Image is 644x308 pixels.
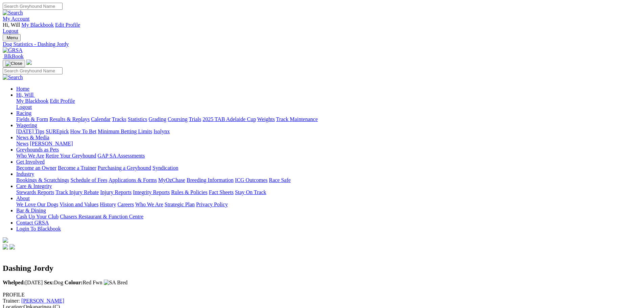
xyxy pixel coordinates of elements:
h2: Dashing Jordy [3,264,641,273]
a: My Blackbook [22,22,54,28]
span: Hi, Will [16,92,34,98]
a: Rules & Policies [171,189,208,195]
a: Race Safe [269,177,290,183]
a: Weights [257,116,275,122]
a: Privacy Policy [196,202,228,207]
img: Search [3,10,23,16]
a: History [100,202,116,207]
a: Schedule of Fees [70,177,107,183]
div: Hi, Will [16,98,641,110]
a: Vision and Values [59,202,98,207]
div: Industry [16,177,641,183]
a: Trials [189,116,201,122]
b: Sex: [44,280,54,285]
a: BlkBook [3,53,24,59]
a: Results & Replays [49,116,90,122]
a: Edit Profile [55,22,80,28]
span: Menu [7,35,18,40]
a: Injury Reports [100,189,132,195]
a: [PERSON_NAME] [30,141,73,146]
a: Integrity Reports [133,189,170,195]
a: Tracks [112,116,126,122]
a: Become an Owner [16,165,56,171]
span: BlkBook [4,53,24,59]
a: [PERSON_NAME] [21,298,64,304]
a: ICG Outcomes [235,177,267,183]
a: Industry [16,171,34,177]
a: Cash Up Your Club [16,214,58,219]
a: About [16,195,30,201]
a: Bookings & Scratchings [16,177,69,183]
div: PROFILE [3,292,641,298]
a: Who We Are [16,153,44,159]
img: Search [3,74,23,80]
a: GAP SA Assessments [98,153,145,159]
img: logo-grsa-white.png [26,60,32,65]
a: Login To Blackbook [16,226,61,232]
a: News & Media [16,135,49,140]
div: Racing [16,116,641,122]
a: Get Involved [16,159,45,165]
img: twitter.svg [9,244,15,250]
a: My Blackbook [16,98,49,104]
a: [DATE] Tips [16,128,44,134]
a: Edit Profile [50,98,75,104]
a: Logout [16,104,32,110]
div: Get Involved [16,165,641,171]
span: Trainer: [3,298,20,304]
button: Toggle navigation [3,34,21,41]
img: logo-grsa-white.png [3,237,8,243]
input: Search [3,67,63,74]
a: MyOzChase [158,177,185,183]
a: Wagering [16,122,37,128]
a: Logout [3,28,18,34]
a: Who We Are [135,202,163,207]
a: Care & Integrity [16,183,52,189]
div: My Account [3,22,641,34]
a: Chasers Restaurant & Function Centre [60,214,143,219]
a: Purchasing a Greyhound [98,165,151,171]
div: News & Media [16,141,641,147]
span: Hi, Will [3,22,20,28]
a: Minimum Betting Limits [98,128,152,134]
a: We Love Our Dogs [16,202,58,207]
input: Search [3,3,63,10]
a: Calendar [91,116,111,122]
a: My Account [3,16,30,22]
a: Grading [149,116,166,122]
a: Strategic Plan [165,202,195,207]
a: Home [16,86,29,92]
div: About [16,202,641,208]
a: Breeding Information [187,177,234,183]
a: How To Bet [70,128,97,134]
a: Stay On Track [235,189,266,195]
a: Statistics [128,116,147,122]
a: Fact Sheets [209,189,234,195]
a: Stewards Reports [16,189,54,195]
img: facebook.svg [3,244,8,250]
a: Retire Your Greyhound [46,153,96,159]
a: Bar & Dining [16,208,46,213]
a: Coursing [168,116,188,122]
a: Racing [16,110,31,116]
a: Dog Statistics - Dashing Jordy [3,41,641,47]
a: Fields & Form [16,116,48,122]
a: SUREpick [46,128,69,134]
a: Track Injury Rebate [55,189,99,195]
a: 2025 TAB Adelaide Cup [202,116,256,122]
span: Red Fwn [65,280,102,285]
div: Wagering [16,128,641,135]
b: Colour: [65,280,82,285]
a: Applications & Forms [109,177,157,183]
b: Whelped: [3,280,25,285]
a: Syndication [152,165,178,171]
img: Close [5,61,22,66]
div: Greyhounds as Pets [16,153,641,159]
a: Isolynx [153,128,170,134]
a: Careers [117,202,134,207]
a: Hi, Will [16,92,35,98]
span: Dog [44,280,63,285]
img: GRSA [3,47,23,53]
div: Bar & Dining [16,214,641,220]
